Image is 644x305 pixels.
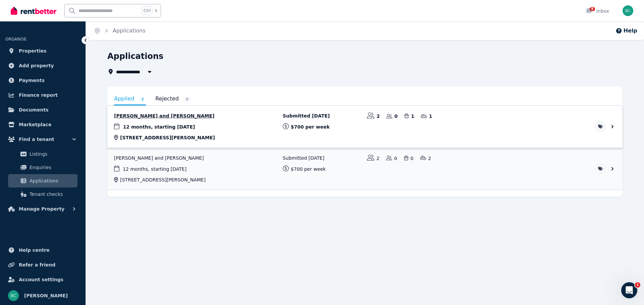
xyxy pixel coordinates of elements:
span: Help centre [19,246,50,254]
img: Brett Cumming [8,290,19,301]
button: Help [615,27,637,35]
a: Applications [8,174,77,187]
span: k [155,8,157,13]
span: 0 [184,97,191,102]
span: ORGANISE [5,37,26,42]
span: Add property [19,62,54,70]
a: Refer a friend [5,258,80,272]
span: [PERSON_NAME] [24,292,68,300]
a: Properties [5,44,80,58]
div: Inbox [586,8,609,14]
h1: Applications [107,51,163,62]
a: View application: Taleah May and Laila Smith [107,148,623,190]
a: Help centre [5,243,80,257]
button: Manage Property [5,202,80,216]
span: Payments [19,76,45,84]
iframe: Intercom live chat [621,282,637,298]
span: Applications [30,177,75,185]
span: 1 [635,282,640,288]
a: Enquiries [8,161,77,174]
a: Listings [8,147,77,161]
a: Rejected [155,93,191,104]
a: Account settings [5,273,80,286]
a: Documents [5,103,80,117]
a: Applied [114,93,146,105]
span: 2 [139,97,146,102]
a: Finance report [5,88,80,102]
span: Listings [30,150,75,158]
a: Marketplace [5,118,80,131]
a: View application: Miki Kobayashi and Junji Yasuda [107,106,623,148]
span: Account settings [19,276,63,284]
span: Ctrl [142,6,152,15]
span: Marketplace [19,121,51,129]
span: Manage Property [19,205,64,213]
a: Tenant checks [8,187,77,201]
button: Find a tenant [5,133,80,146]
a: Add property [5,59,80,72]
span: Properties [19,47,47,55]
a: Payments [5,74,80,87]
span: Tenant checks [30,190,75,198]
nav: Breadcrumb [86,21,154,40]
span: 9 [590,7,595,11]
span: Find a tenant [19,135,54,143]
img: Brett Cumming [623,5,633,16]
img: RentBetter [11,6,56,16]
span: Refer a friend [19,261,55,269]
span: Enquiries [30,163,75,171]
a: Applications [113,27,146,34]
span: Finance report [19,91,58,99]
span: Documents [19,106,49,114]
